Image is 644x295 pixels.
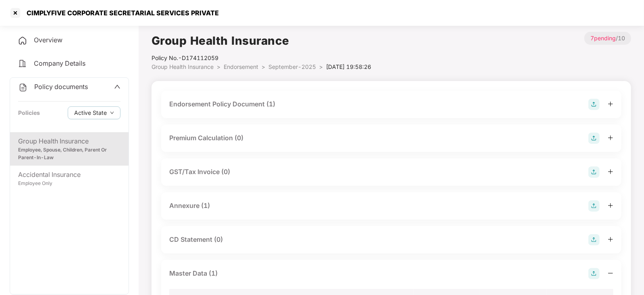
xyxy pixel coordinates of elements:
[608,237,613,242] span: plus
[584,32,631,45] p: / 10
[608,203,613,208] span: plus
[114,83,120,90] span: up
[18,146,120,162] div: Employee, Spouse, Children, Parent Or Parent-In-Law
[22,9,219,17] div: CIMPLYFIVE CORPORATE SECRETARIAL SERVICES PRIVATE
[588,99,600,110] img: svg+xml;base64,PHN2ZyB4bWxucz0iaHR0cDovL3d3dy53My5vcmcvMjAwMC9zdmciIHdpZHRoPSIyOCIgaGVpZ2h0PSIyOC...
[169,268,218,278] div: Master Data (1)
[74,108,107,117] span: Active State
[588,166,600,178] img: svg+xml;base64,PHN2ZyB4bWxucz0iaHR0cDovL3d3dy53My5vcmcvMjAwMC9zdmciIHdpZHRoPSIyOCIgaGVpZ2h0PSIyOC...
[110,111,114,115] span: down
[18,83,28,92] img: svg+xml;base64,PHN2ZyB4bWxucz0iaHR0cDovL3d3dy53My5vcmcvMjAwMC9zdmciIHdpZHRoPSIyNCIgaGVpZ2h0PSIyNC...
[608,135,613,141] span: plus
[68,106,120,119] button: Active Statedown
[34,36,62,44] span: Overview
[34,83,88,91] span: Policy documents
[590,35,616,42] span: 7 pending
[18,108,40,117] div: Policies
[18,59,27,69] img: svg+xml;base64,PHN2ZyB4bWxucz0iaHR0cDovL3d3dy53My5vcmcvMjAwMC9zdmciIHdpZHRoPSIyNCIgaGVpZ2h0PSIyNC...
[169,167,230,177] div: GST/Tax Invoice (0)
[608,270,613,276] span: minus
[18,36,27,46] img: svg+xml;base64,PHN2ZyB4bWxucz0iaHR0cDovL3d3dy53My5vcmcvMjAwMC9zdmciIHdpZHRoPSIyNCIgaGVpZ2h0PSIyNC...
[326,63,371,70] span: [DATE] 19:58:26
[34,59,85,67] span: Company Details
[608,101,613,107] span: plus
[169,201,210,211] div: Annexure (1)
[152,32,371,50] h1: Group Health Insurance
[588,200,600,212] img: svg+xml;base64,PHN2ZyB4bWxucz0iaHR0cDovL3d3dy53My5vcmcvMjAwMC9zdmciIHdpZHRoPSIyOCIgaGVpZ2h0PSIyOC...
[169,235,223,245] div: CD Statement (0)
[319,63,323,70] span: >
[169,99,275,109] div: Endorsement Policy Document (1)
[217,63,220,70] span: >
[152,54,371,62] div: Policy No.- D174112059
[262,63,265,70] span: >
[18,180,120,187] div: Employee Only
[608,169,613,175] span: plus
[18,136,120,146] div: Group Health Insurance
[268,63,316,70] span: September-2025
[588,268,600,279] img: svg+xml;base64,PHN2ZyB4bWxucz0iaHR0cDovL3d3dy53My5vcmcvMjAwMC9zdmciIHdpZHRoPSIyOCIgaGVpZ2h0PSIyOC...
[588,133,600,144] img: svg+xml;base64,PHN2ZyB4bWxucz0iaHR0cDovL3d3dy53My5vcmcvMjAwMC9zdmciIHdpZHRoPSIyOCIgaGVpZ2h0PSIyOC...
[152,63,214,70] span: Group Health Insurance
[588,234,600,245] img: svg+xml;base64,PHN2ZyB4bWxucz0iaHR0cDovL3d3dy53My5vcmcvMjAwMC9zdmciIHdpZHRoPSIyOCIgaGVpZ2h0PSIyOC...
[169,133,243,143] div: Premium Calculation (0)
[18,170,120,180] div: Accidental Insurance
[224,63,258,70] span: Endorsement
